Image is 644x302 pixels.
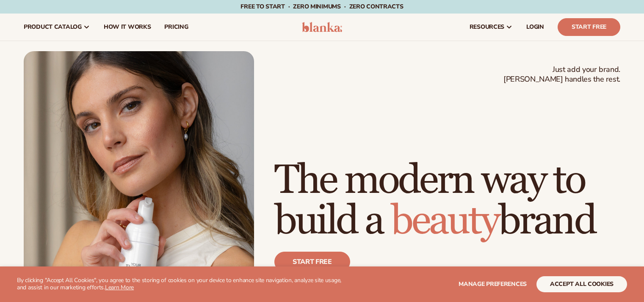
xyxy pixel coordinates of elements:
[526,24,544,30] span: LOGIN
[274,252,350,272] a: Start free
[558,18,620,36] a: Start Free
[274,160,620,242] h1: The modern way to build a brand
[104,24,151,30] span: How It Works
[17,277,351,291] p: By clicking "Accept All Cookies", you agree to the storing of cookies on your device to enhance s...
[164,24,188,30] span: pricing
[105,283,134,291] a: Learn More
[520,14,551,41] a: LOGIN
[24,24,82,30] span: product catalog
[17,14,97,41] a: product catalog
[97,14,158,41] a: How It Works
[463,14,520,41] a: resources
[503,65,620,85] span: Just add your brand. [PERSON_NAME] handles the rest.
[240,3,403,11] span: Free to start · ZERO minimums · ZERO contracts
[536,276,627,292] button: accept all cookies
[459,280,527,288] span: Manage preferences
[470,24,504,30] span: resources
[391,196,498,246] span: beauty
[158,14,195,41] a: pricing
[302,22,342,32] img: logo
[459,276,527,292] button: Manage preferences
